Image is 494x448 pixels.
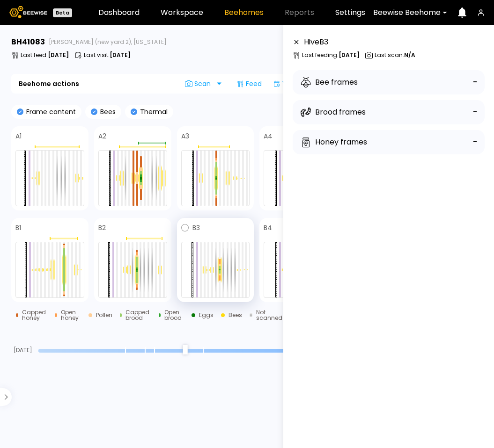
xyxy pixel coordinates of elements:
div: - [473,76,477,89]
h4: B1 [15,224,21,231]
p: Last scan : [375,52,415,58]
div: - [473,106,477,119]
p: Thermal [137,108,168,115]
div: Visit [269,76,299,91]
p: Last visit : [84,52,131,58]
a: Dashboard [98,9,140,16]
div: Capped brood [125,310,151,321]
div: Not scanned [256,310,283,321]
h3: BH 41083 [11,38,45,46]
div: Open brood [164,310,184,321]
span: Reports [285,9,314,16]
a: Beehomes [224,9,264,16]
div: Honey frames [300,137,367,148]
div: Feed [233,76,265,91]
h4: A2 [98,133,106,139]
b: [DATE] [339,51,360,59]
h4: B3 [192,224,200,231]
h4: B2 [98,224,106,231]
div: Capped honey [22,310,47,321]
img: Beewise logo [9,6,47,18]
div: - [473,136,477,149]
div: Eggs [199,312,214,318]
b: Beehome actions [19,80,79,87]
div: Hive B 3 [304,36,328,48]
b: [DATE] [110,51,131,59]
p: Frame content [23,108,76,115]
div: Bees [229,312,242,318]
span: Scan [185,80,214,87]
h4: A1 [15,133,22,139]
p: Last feed : [21,52,69,58]
div: Beta [53,8,72,17]
h4: A4 [264,133,273,139]
span: [DATE] [11,347,35,353]
b: [DATE] [48,51,69,59]
div: Bee frames [300,77,358,88]
span: [PERSON_NAME] (new yard 2), [US_STATE] [49,39,167,45]
div: Brood frames [300,107,366,118]
h4: B4 [264,224,272,231]
b: N/A [404,51,415,59]
div: Pollen [96,312,112,318]
a: Workspace [161,9,203,16]
p: Bees [97,108,116,115]
h4: A3 [181,133,189,139]
a: Settings [335,9,365,16]
p: Last feeding : [302,52,360,58]
div: Open honey [61,310,81,321]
